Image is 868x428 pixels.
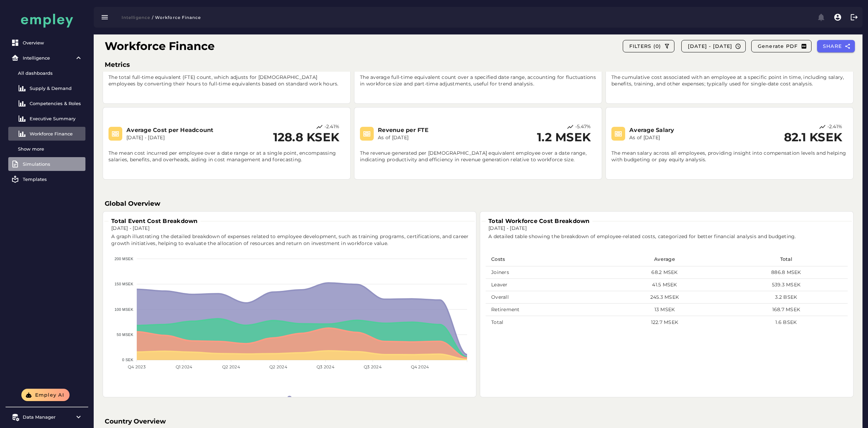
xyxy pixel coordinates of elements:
tspan: Q4 2024 [411,364,429,369]
td: 3.2 BSEK [725,291,848,304]
td: 168.7 MSEK [725,304,848,316]
h2: 128.8 KSEK [273,131,340,144]
span: SHARE [823,43,842,49]
button: / Workforce Finance [150,12,205,22]
h3: Country Overview [105,417,851,426]
td: Overall [486,291,604,304]
span: Generate PDF [757,43,798,49]
div: All dashboards [18,70,83,76]
td: Retirement [486,304,604,316]
div: Overview [23,40,83,45]
h3: Total Event Cost Breakdown [108,217,200,225]
div: A detailed table showing the breakdown of employee-related costs, categorized for better financia... [484,229,852,244]
tspan: 0 SEK [122,358,134,362]
td: 122.7 MSEK [604,316,724,328]
h3: Global Overview [105,199,851,208]
p: The revenue generated per [DEMOGRAPHIC_DATA] equivalent employee over a date range, indicating pr... [360,144,596,164]
p: As of [DATE] [629,134,747,141]
a: Overview [8,36,85,50]
tspan: Q2 2024 [222,364,240,369]
th: Costs [486,253,604,266]
p: -2.41% [827,123,843,131]
h3: Average Salary [629,126,747,134]
a: All dashboards [8,66,85,80]
p: The mean cost incurred per employee over a date range or at a single point, encompassing salaries... [108,144,345,164]
tspan: Q2 2024 [269,364,287,369]
div: Intelligence [23,55,71,61]
div: Templates [23,176,83,182]
button: [DATE] - [DATE] [681,40,746,52]
th: Total [725,253,848,266]
p: As of [DATE] [378,134,496,141]
div: Supply & Demand [30,85,83,91]
span: FILTERS (0) [629,43,661,49]
tspan: Q1 2024 [176,364,193,369]
div: Simulations [23,161,83,167]
p: The mean salary across all employees, providing insight into compensation levels and helping with... [611,144,848,164]
a: Simulations [8,157,85,171]
h2: 1.2 MSEK [537,131,591,144]
a: Executive Summary [8,112,85,125]
a: Supply & Demand [8,81,85,95]
button: Empley AI [21,389,70,401]
button: SHARE [817,40,855,52]
h3: Metrics [105,60,851,70]
td: 539.3 MSEK [725,279,848,291]
tspan: Q3 2024 [317,364,334,369]
div: Workforce Finance [30,131,83,136]
span: Empley AI [34,392,64,398]
td: Leaver [486,279,604,291]
tspan: 150 MSEK [114,282,133,286]
tspan: Q3 2024 [364,364,382,369]
p: [DATE] - [DATE] [126,134,245,141]
a: Templates [8,172,85,186]
tspan: Q4 2023 [128,364,146,369]
p: -2.41% [324,123,340,131]
p: The cumulative cost associated with an employee at a specific point in time, including salary, be... [611,69,848,88]
button: Intelligence [117,12,150,22]
span: [DATE] - [DATE] [687,43,732,49]
span: Intelligence [121,15,150,20]
td: 41.5 MSEK [604,279,724,291]
button: FILTERS (0) [623,40,674,52]
p: The average full-time equivalent count over a specified date range, accounting for fluctuations i... [360,69,596,88]
td: 1.6 BSEK [725,316,848,328]
td: 13 MSEK [604,304,724,316]
p: -5.47% [575,123,591,131]
td: 886.8 MSEK [725,266,848,279]
div: Data Manager [23,414,71,420]
td: 68.2 MSEK [604,266,724,279]
h3: Average Cost per Headcount [126,126,245,134]
a: Workforce Finance [8,127,85,141]
tspan: 100 MSEK [114,307,133,312]
td: 245.3 MSEK [604,291,724,304]
h2: 82.1 KSEK [784,131,842,144]
th: Average [604,253,724,266]
h3: Revenue per FTE [378,126,496,134]
button: Generate PDF [751,40,811,52]
div: A graph illustrating the detailed breakdown of expenses related to employee development, such as ... [107,229,475,251]
h3: Total Workforce Cost Breakdown [486,217,592,225]
td: Total [486,316,604,328]
td: Joiners [486,266,604,279]
h1: Workforce Finance [105,38,215,54]
a: Competencies & Roles [8,96,85,110]
span: / Workforce Finance [152,15,201,20]
p: The total full-time equivalent (FTE) count, which adjusts for [DEMOGRAPHIC_DATA] employees by con... [108,69,345,88]
tspan: 200 MSEK [114,257,133,261]
tspan: 50 MSEK [117,333,134,337]
div: Competencies & Roles [30,101,83,106]
div: Show more [18,146,83,152]
div: Executive Summary [30,116,83,121]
